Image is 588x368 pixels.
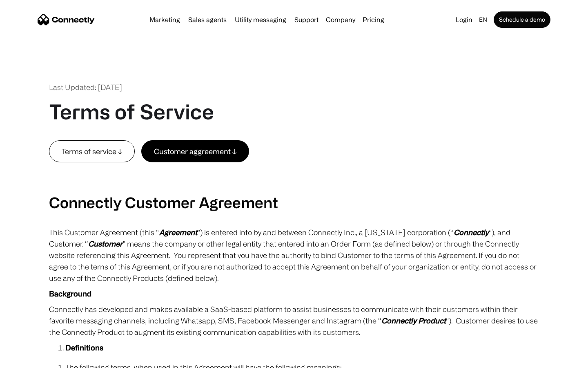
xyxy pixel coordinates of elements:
[49,99,214,124] h1: Terms of Service
[49,162,539,174] p: ‍
[452,14,476,25] a: Login
[49,178,539,189] p: ‍
[494,11,550,28] a: Schedule a demo
[8,353,49,365] aside: Language selected: English
[49,289,91,298] strong: Background
[291,16,322,23] a: Support
[49,82,122,93] div: Last Updated: [DATE]
[146,16,183,23] a: Marketing
[479,14,487,25] div: en
[454,228,489,236] em: Connectly
[16,354,49,365] ul: Language list
[326,14,355,25] div: Company
[62,146,122,157] div: Terms of service ↓
[185,16,230,23] a: Sales agents
[65,343,103,352] strong: Definitions
[381,316,446,325] em: Connectly Product
[88,240,122,248] em: Customer
[154,146,236,157] div: Customer aggreement ↓
[159,228,197,236] em: Agreement
[359,16,388,23] a: Pricing
[49,303,539,338] p: Connectly has developed and makes available a SaaS-based platform to assist businesses to communi...
[232,16,290,23] a: Utility messaging
[49,227,539,284] p: This Customer Agreement (this “ ”) is entered into by and between Connectly Inc., a [US_STATE] co...
[49,193,539,211] h2: Connectly Customer Agreement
